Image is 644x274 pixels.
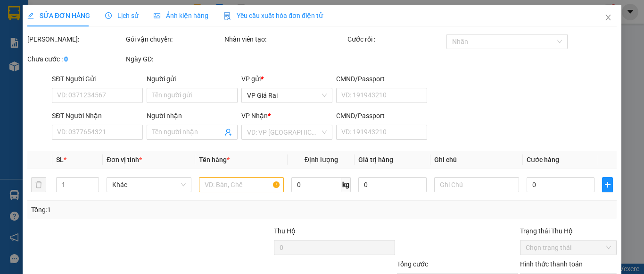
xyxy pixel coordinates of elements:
span: SL [56,156,64,163]
span: picture [154,12,160,19]
span: VP Nhận [241,112,268,120]
button: Close [595,5,621,31]
span: Ảnh kiện hàng [154,12,208,19]
span: Đơn vị tính [107,156,142,163]
div: Gói vận chuyển: [126,34,223,44]
button: plus [602,177,613,192]
span: Khác [112,178,186,192]
span: clock-circle [105,12,112,19]
span: Định lượng [304,156,338,163]
div: Cước rồi : [347,34,444,44]
span: Thu Hộ [273,227,295,235]
div: VP gửi [241,74,332,84]
span: SỬA ĐƠN HÀNG [27,12,90,19]
div: [PERSON_NAME]: [27,34,124,44]
span: edit [27,12,34,19]
span: user-add [224,128,232,136]
div: CMND/Passport [336,74,427,84]
span: Tên hàng [199,156,230,163]
input: VD: Bàn, Ghế [199,177,284,192]
span: Yêu cầu xuất hóa đơn điện tử [223,12,323,19]
div: Trạng thái Thu Hộ [520,226,617,236]
div: SĐT Người Nhận [52,111,143,121]
span: Tổng cước [397,260,428,268]
b: 0 [64,55,68,63]
button: delete [31,177,46,192]
span: VP Giá Rai [247,88,327,103]
th: Ghi chú [430,151,523,169]
span: close [604,14,612,21]
label: Hình thức thanh toán [520,260,583,268]
img: icon [223,12,231,20]
div: Ngày GD: [126,54,223,64]
span: Chọn trạng thái [526,240,611,255]
span: Lịch sử [105,12,139,19]
span: kg [341,177,351,192]
div: CMND/Passport [336,111,427,121]
div: Chưa cước : [27,54,124,64]
span: Cước hàng [527,156,559,163]
div: Người gửi [147,74,238,84]
span: Giá trị hàng [358,156,393,163]
div: SĐT Người Gửi [52,74,143,84]
div: Người nhận [147,111,238,121]
span: plus [603,181,612,188]
div: Nhân viên tạo: [224,34,346,44]
div: Tổng: 1 [31,205,249,215]
input: Ghi Chú [434,177,519,192]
